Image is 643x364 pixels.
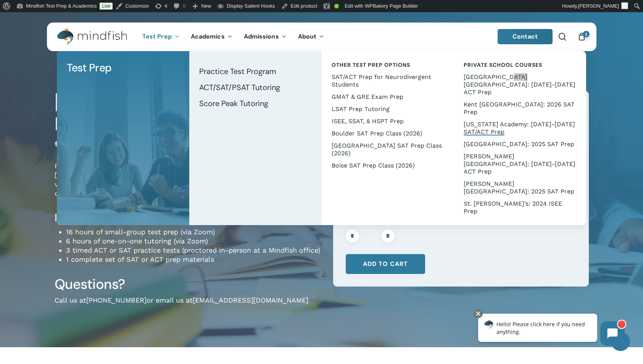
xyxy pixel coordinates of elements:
span: Test Prep [67,61,112,75]
span: Admissions [244,32,279,40]
span: $ [55,140,58,147]
p: Call us at or email us at [55,296,322,315]
iframe: Chatbot [470,308,632,353]
h1: [US_STATE] Academy SAT/ACT Prep Courses [55,91,322,135]
a: Cart [578,32,586,41]
a: Private School Courses [461,59,579,71]
header: Main Menu [47,23,596,51]
span: Other Test Prep Options [332,61,410,68]
a: Contact [498,29,553,44]
h3: Questions? [55,275,322,293]
a: [EMAIL_ADDRESS][DOMAIN_NAME] [193,296,308,304]
a: About [292,34,330,40]
bdi: 1,199.00 [55,140,82,147]
a: Live [100,3,113,10]
li: 6 hours of one-on-one tutoring (via Zoom) [66,237,322,246]
li: 16 hours of small-group test prep (via Zoom) [66,227,322,237]
div: Good [334,4,339,8]
a: Admissions [238,34,292,40]
span: Test Prep [142,32,172,40]
button: Add to cart [346,254,425,274]
li: 1 complete set of SAT or ACT prep materials [66,255,322,264]
a: Test Prep [64,59,182,77]
span: Contact [512,32,538,40]
span: 1 [583,31,590,37]
span: Academics [191,32,225,40]
a: Other Test Prep Options [329,59,446,71]
nav: Main Menu [137,23,330,51]
span: [PERSON_NAME] [578,3,619,9]
a: Test Prep [137,34,185,40]
span: Private School Courses [464,61,542,68]
p: Prep for the SAT on [DATE] or the ACT on [DATE]. Enrollment limited to [US_STATE] Academy student... [55,161,322,208]
a: Academics [185,34,238,40]
span: About [298,32,317,40]
input: Product quantity [361,229,379,243]
li: 3 timed ACT or SAT practice tests (proctored in-person at a Mindfish office) [66,246,322,255]
h4: Includes: [55,211,322,225]
a: [PHONE_NUMBER] [86,296,147,304]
